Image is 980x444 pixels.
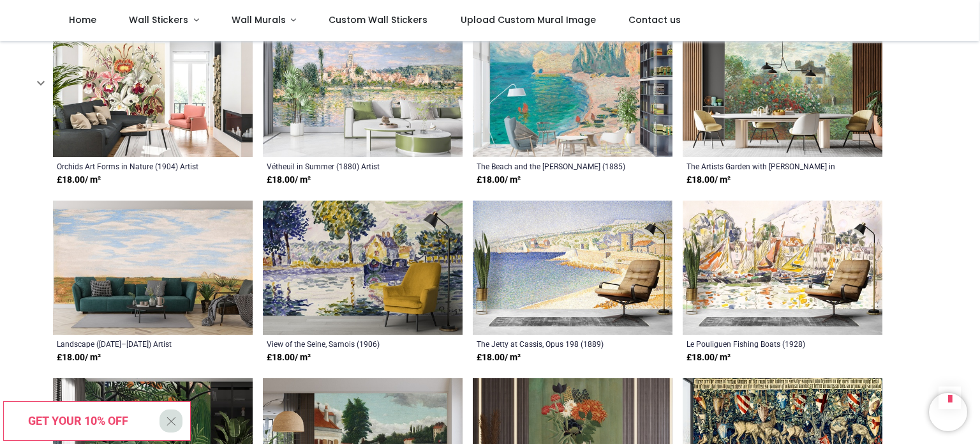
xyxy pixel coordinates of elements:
[263,24,463,158] img: Vétheuil in Summer (1880) Wall Mural Artist Claude Monet
[477,161,630,171] a: The Beach and the [PERSON_NAME] (1885) Artist [PERSON_NAME]
[53,24,253,158] img: Orchids Art Forms in Nature (1904) Wall Mural Artist Ernst Haeckel
[687,339,840,349] a: Le Pouliguen Fishing Boats (1928) [PERSON_NAME]
[687,161,840,171] a: The Artists Garden with [PERSON_NAME] in Argenteuil Artist [PERSON_NAME]
[57,339,211,349] a: Landscape ([DATE]–[DATE]) Artist [PERSON_NAME]
[683,24,882,158] img: The Artists Garden with Dahlias in Argenteuil Wall Mural Artist Claude Monet
[687,351,731,364] strong: £ 18.00 / m²
[232,13,286,26] span: Wall Murals
[473,201,672,335] img: The Jetty at Cassis, Opus 198 (1889) Wall Mural Paul Signac
[57,174,101,187] strong: £ 18.00 / m²
[477,351,521,364] strong: £ 18.00 / m²
[57,351,101,364] strong: £ 18.00 / m²
[473,24,672,158] img: The Beach and the Falaise dAmont (1885) Wall Mural Artist Claude Monet
[477,339,630,349] a: The Jetty at Cassis, Opus 198 (1889) [PERSON_NAME]
[267,351,311,364] strong: £ 18.00 / m²
[129,13,188,26] span: Wall Stickers
[53,201,253,335] img: Landscape (1864–1866) Wall Mural Artist Claude Monet
[929,393,967,431] iframe: Brevo live chat
[329,13,427,26] span: Custom Wall Stickers
[267,339,420,349] a: View of the Seine, Samois (1906) [PERSON_NAME]
[683,201,882,335] img: Le Pouliguen Fishing Boats (1928) Wall Mural Paul Signac
[628,13,681,26] span: Contact us
[267,174,311,187] strong: £ 18.00 / m²
[687,174,731,187] strong: £ 18.00 / m²
[267,161,420,171] a: Vétheuil in Summer (1880) Artist [PERSON_NAME]
[477,174,521,187] strong: £ 18.00 / m²
[69,13,96,26] span: Home
[263,201,463,335] img: View of the Seine, Samois (1906) Wall Mural Paul Signac
[461,13,596,26] span: Upload Custom Mural Image
[57,161,211,171] a: Orchids Art Forms in Nature (1904) Artist [PERSON_NAME]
